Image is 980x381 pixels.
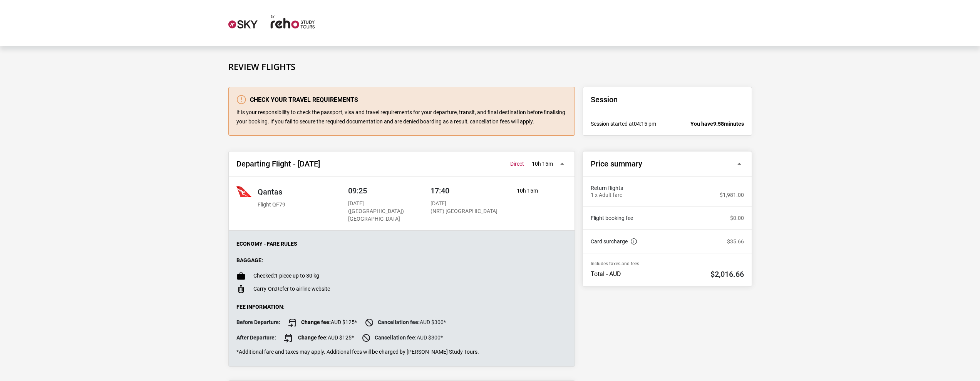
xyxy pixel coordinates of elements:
strong: Cancellation fee: [378,319,420,325]
p: *Additional fare and taxes may apply. Additional fees will be charged by [PERSON_NAME] Study Tours. [236,349,567,355]
span: 9:58 [713,121,724,127]
span: Direct [510,161,524,167]
strong: Before Departure: [236,319,280,325]
p: Flight QF79 [258,201,285,209]
h2: Qantas [258,187,285,196]
p: 10h 15m [517,187,554,195]
h1: Review Flights [228,62,752,72]
p: You have minutes [690,120,744,128]
p: $35.66 [727,238,744,245]
h2: $2,016.66 [710,270,744,279]
h2: Price summary [591,159,642,168]
span: AUD $300* [362,333,443,343]
p: [DATE] [348,200,419,208]
span: AUD $125* [288,318,357,327]
p: (NRT) [GEOGRAPHIC_DATA] [431,208,498,215]
strong: Change fee: [301,319,331,325]
p: ([GEOGRAPHIC_DATA]) [GEOGRAPHIC_DATA] [348,208,419,223]
p: [DATE] [431,200,498,208]
p: Refer to airline website [253,286,330,292]
strong: Change fee: [298,334,328,340]
span: Checked: [253,273,275,279]
span: Return flights [591,184,744,192]
p: Includes taxes and fees [591,261,744,266]
span: Carry-On: [253,286,276,292]
button: Departing Flight - [DATE] 10h 15m Direct [229,151,575,176]
span: 04:15 pm [634,121,656,127]
p: Total - AUD [591,270,621,278]
p: Session started at [591,120,656,128]
p: It is your responsibility to check the passport, visa and travel requirements for your departure,... [236,108,567,126]
span: 17:40 [431,186,449,195]
span: AUD $125* [284,333,354,343]
strong: Baggage: [236,257,263,263]
a: Card surcharge [591,238,637,245]
strong: After Departure: [236,334,276,341]
p: Economy - Fare Rules [236,241,567,247]
strong: Cancellation fee: [375,334,417,340]
p: 1 piece up to 30 kg [253,273,319,279]
strong: Fee Information: [236,304,285,310]
button: Price summary [583,151,752,176]
h2: Departing Flight - [DATE] [236,159,320,168]
p: 10h 15m [532,161,553,167]
h2: Session [591,95,744,104]
span: 09:25 [348,186,367,195]
img: Qantas [236,184,252,200]
span: AUD $300* [365,318,446,327]
p: 1 x Adult fare [591,192,622,198]
p: $1,981.00 [720,192,744,198]
p: $0.00 [730,215,744,221]
a: Flight booking fee [591,214,633,222]
h3: Check your travel requirements [236,95,567,104]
